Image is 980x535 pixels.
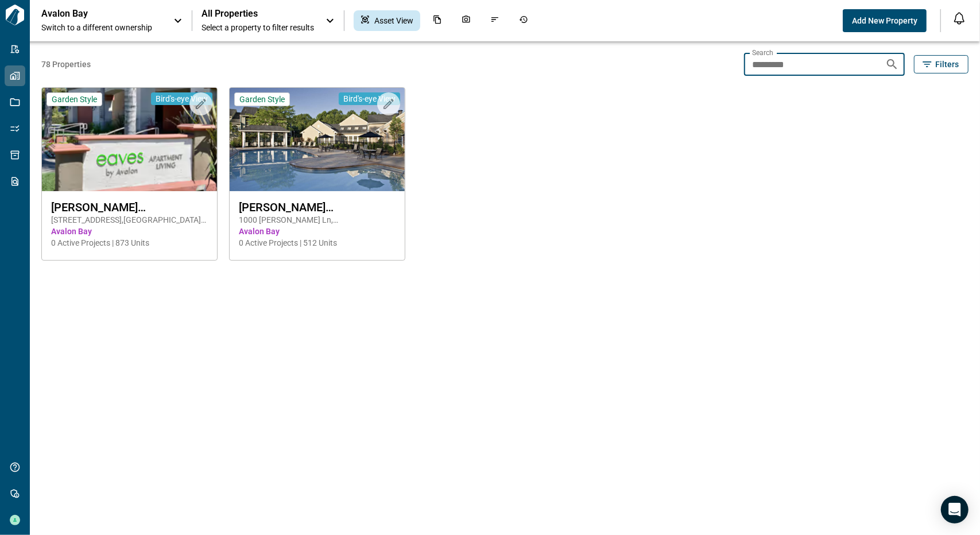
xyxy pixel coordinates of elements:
span: [PERSON_NAME] [GEOGRAPHIC_DATA] [51,200,208,214]
span: Filters [935,59,959,70]
span: All Properties [202,8,314,20]
span: 78 Properties [41,59,739,70]
label: Search [752,48,773,57]
button: Add New Property [843,9,927,32]
span: Add New Property [852,15,917,26]
img: property-asset [42,88,217,191]
button: Filters [914,55,969,73]
div: Photos [455,10,478,31]
span: [PERSON_NAME] [GEOGRAPHIC_DATA] [239,200,396,214]
span: 0 Active Projects | 873 Units [51,237,208,249]
p: Avalon Bay [41,8,145,20]
span: Garden Style [52,94,97,104]
span: 1000 [PERSON_NAME] Ln , [GEOGRAPHIC_DATA] , NJ [239,214,396,226]
div: Documents [426,10,449,31]
span: Avalon Bay [239,226,396,237]
div: Job History [512,10,535,31]
button: Search properties [881,53,904,76]
span: Switch to a different ownership [41,22,162,33]
div: Open Intercom Messenger [941,496,969,524]
span: Bird's-eye View [343,94,396,104]
span: [STREET_ADDRESS] , [GEOGRAPHIC_DATA][PERSON_NAME] , CA [51,214,208,226]
span: 0 Active Projects | 512 Units [239,237,396,249]
div: Asset View [354,10,420,31]
span: Asset View [374,15,413,26]
span: Bird's-eye View [156,94,208,104]
div: Issues & Info [483,10,506,31]
button: Open notification feed [950,9,969,28]
span: Select a property to filter results [202,22,314,33]
span: Avalon Bay [51,226,208,237]
span: Garden Style [239,94,285,104]
img: property-asset [230,88,405,191]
